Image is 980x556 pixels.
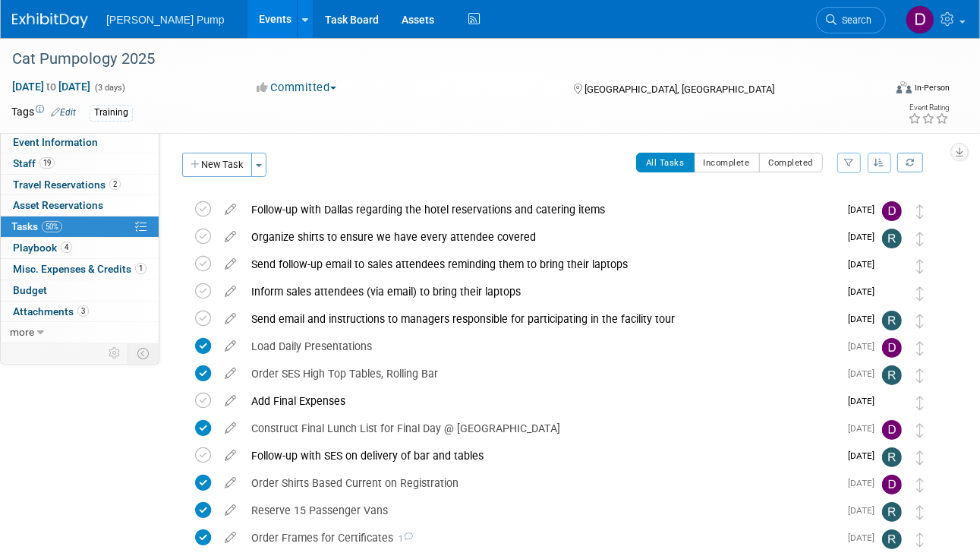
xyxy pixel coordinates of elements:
[244,443,839,469] div: Follow-up with SES on delivery of bar and tables
[914,82,950,93] div: In-Person
[1,195,159,216] a: Asset Reservations
[13,157,55,169] span: Staff
[916,478,924,492] i: Move task
[217,422,244,435] a: edit
[1,153,159,174] a: Staff19
[244,388,839,414] div: Add Final Expenses
[1,322,159,343] a: more
[93,83,125,93] span: (3 days)
[759,153,824,172] button: Completed
[916,368,924,383] i: Move task
[13,242,72,254] span: Playbook
[848,532,882,543] span: [DATE]
[848,314,882,324] span: [DATE]
[848,450,882,461] span: [DATE]
[252,80,342,96] button: Committed
[916,341,924,355] i: Move task
[848,341,882,352] span: [DATE]
[109,178,121,190] span: 2
[244,197,839,223] div: Follow-up with Dallas regarding the hotel reservations and catering items
[916,532,924,547] i: Move task
[882,338,902,358] img: Del Ritz
[244,224,839,250] div: Organize shirts to ensure we have every attendee covered
[135,263,147,274] span: 1
[244,361,839,387] div: Order SES High Top Tables, Rolling Bar
[7,46,870,73] div: Cat Pumpology 2025
[837,14,871,26] span: Search
[882,256,902,276] img: Amanda Smith
[916,450,924,465] i: Move task
[882,502,902,522] img: Robert Lega
[217,257,244,271] a: edit
[848,259,882,270] span: [DATE]
[1,280,159,301] a: Budget
[217,367,244,381] a: edit
[106,14,225,26] span: [PERSON_NAME] Pump
[217,449,244,463] a: edit
[182,153,252,177] button: New Task
[13,305,89,317] span: Attachments
[897,153,923,172] a: Refresh
[217,230,244,244] a: edit
[816,7,886,33] a: Search
[916,396,924,410] i: Move task
[12,13,88,28] img: ExhibitDay
[217,340,244,353] a: edit
[61,242,72,253] span: 4
[217,531,244,545] a: edit
[393,534,413,544] span: 1
[39,157,55,169] span: 19
[217,476,244,490] a: edit
[217,285,244,299] a: edit
[44,81,58,93] span: to
[128,343,159,363] td: Toggle Event Tabs
[882,365,902,385] img: Robert Lega
[1,302,159,322] a: Attachments3
[13,178,121,191] span: Travel Reservations
[217,203,244,216] a: edit
[244,306,839,332] div: Send email and instructions to managers responsible for participating in the facility tour
[13,284,47,296] span: Budget
[882,201,902,221] img: Del Ritz
[11,220,62,232] span: Tasks
[13,136,98,148] span: Event Information
[11,104,76,122] td: Tags
[13,263,147,275] span: Misc. Expenses & Credits
[42,221,62,232] span: 50%
[882,283,902,303] img: Amanda Smith
[916,286,924,301] i: Move task
[848,478,882,488] span: [DATE]
[10,326,34,338] span: more
[1,132,159,153] a: Event Information
[244,470,839,496] div: Order Shirts Based Current on Registration
[585,84,775,95] span: [GEOGRAPHIC_DATA], [GEOGRAPHIC_DATA]
[217,504,244,517] a: edit
[11,80,91,93] span: [DATE] [DATE]
[1,216,159,237] a: Tasks50%
[244,415,839,441] div: Construct Final Lunch List for Final Day @ [GEOGRAPHIC_DATA]
[244,525,839,551] div: Order Frames for Certificates
[694,153,760,172] button: Incomplete
[848,423,882,434] span: [DATE]
[77,305,89,317] span: 3
[244,251,839,277] div: Send follow-up email to sales attendees reminding them to bring their laptops
[848,204,882,215] span: [DATE]
[882,393,902,412] img: Amanda Smith
[848,505,882,516] span: [DATE]
[812,79,950,102] div: Event Format
[848,286,882,297] span: [DATE]
[896,81,912,93] img: Format-Inperson.png
[1,175,159,195] a: Travel Reservations2
[908,104,949,112] div: Event Rating
[882,311,902,330] img: Robert Lega
[13,199,103,211] span: Asset Reservations
[1,238,159,258] a: Playbook4
[636,153,695,172] button: All Tasks
[217,394,244,408] a: edit
[916,423,924,438] i: Move task
[916,232,924,246] i: Move task
[1,259,159,280] a: Misc. Expenses & Credits1
[882,447,902,467] img: Robert Lega
[51,107,76,118] a: Edit
[848,396,882,406] span: [DATE]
